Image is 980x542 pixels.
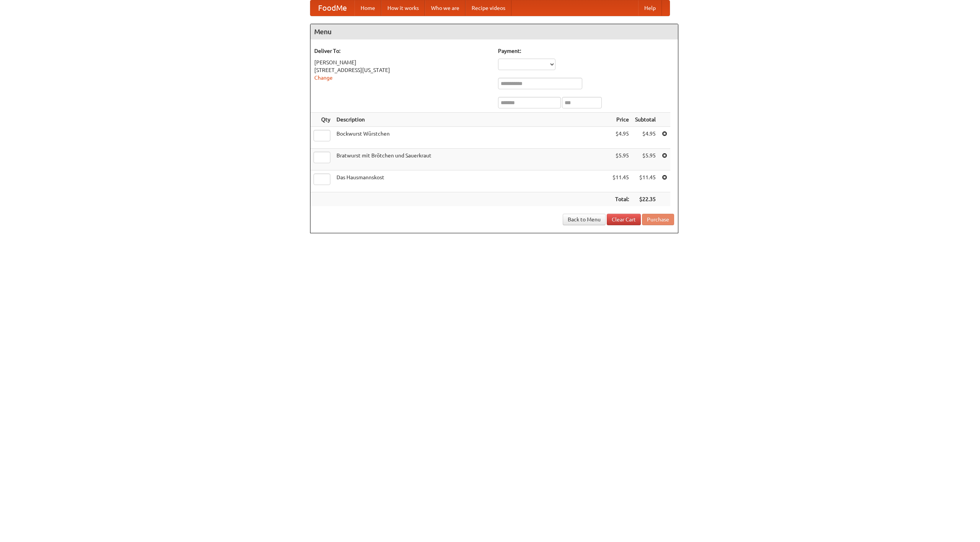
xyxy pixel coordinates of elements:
[632,127,659,149] td: $4.95
[354,0,381,16] a: Home
[425,0,465,16] a: Who we are
[333,127,609,149] td: Bockwurst Würstchen
[314,75,333,81] a: Change
[632,149,659,170] td: $5.95
[609,170,632,192] td: $11.45
[609,149,632,170] td: $5.95
[310,113,333,127] th: Qty
[632,170,659,192] td: $11.45
[632,113,659,127] th: Subtotal
[381,0,425,16] a: How it works
[607,214,641,225] a: Clear Cart
[333,170,609,192] td: Das Hausmannskost
[609,113,632,127] th: Price
[642,214,674,225] button: Purchase
[465,0,511,16] a: Recipe videos
[333,149,609,170] td: Bratwurst mit Brötchen und Sauerkraut
[314,59,490,66] div: [PERSON_NAME]
[498,47,674,55] h5: Payment:
[609,192,632,206] th: Total:
[638,0,662,16] a: Help
[314,47,490,55] h5: Deliver To:
[314,66,490,74] div: [STREET_ADDRESS][US_STATE]
[310,0,354,16] a: FoodMe
[563,214,606,225] a: Back to Menu
[632,192,659,206] th: $22.35
[333,113,609,127] th: Description
[310,24,678,39] h4: Menu
[609,127,632,149] td: $4.95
